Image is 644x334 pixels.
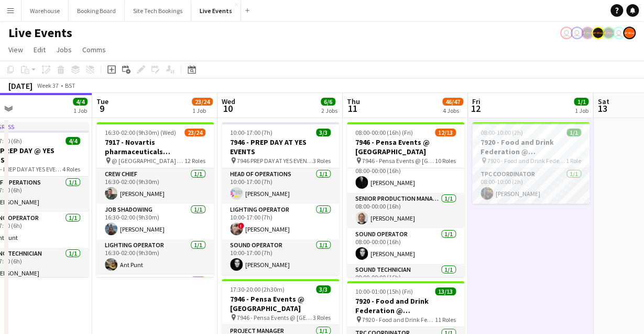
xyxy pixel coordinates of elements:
a: Edit [29,43,50,56]
app-user-avatar: Eden Hopkins [613,27,625,39]
app-user-avatar: Alex Gill [623,27,636,39]
button: Site Tech Bookings [125,1,191,21]
a: Jobs [52,43,76,56]
span: Comms [82,45,106,54]
div: BST [65,82,75,89]
h1: Live Events [8,25,72,41]
button: Live Events [191,1,241,21]
app-user-avatar: Production Managers [592,27,604,39]
span: Week 37 [35,82,61,89]
app-user-avatar: Ollie Rolfe [571,27,583,39]
div: [DATE] [8,80,32,91]
button: Booking Board [69,1,125,21]
span: View [8,45,23,54]
span: Edit [34,45,46,54]
button: Warehouse [21,1,69,21]
a: Comms [78,43,110,56]
app-user-avatar: Nadia Addada [560,27,573,39]
a: View [4,43,27,56]
app-user-avatar: Production Managers [581,27,594,39]
span: Jobs [56,45,72,54]
app-user-avatar: Production Managers [602,27,615,39]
